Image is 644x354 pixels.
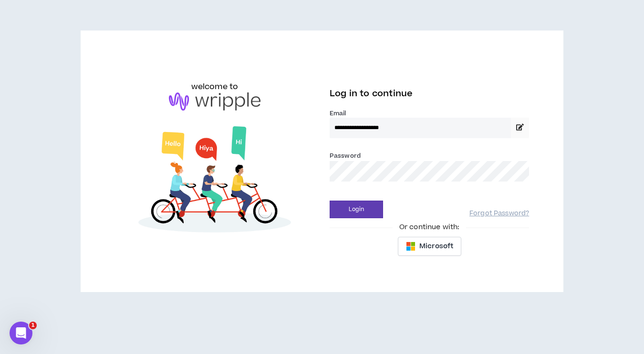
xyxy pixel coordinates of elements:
button: Login [330,201,383,218]
h6: welcome to [191,81,239,92]
a: Forgot Password? [469,209,529,218]
span: Log in to continue [330,88,413,100]
iframe: Intercom live chat [10,322,32,344]
button: Microsoft [398,237,461,256]
span: Or continue with: [393,222,466,233]
span: 1 [29,322,37,329]
span: Microsoft [419,241,453,252]
label: Email [330,109,529,118]
img: logo-brand.png [169,92,260,111]
label: Password [330,152,361,160]
img: Welcome to Wripple [115,120,314,242]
